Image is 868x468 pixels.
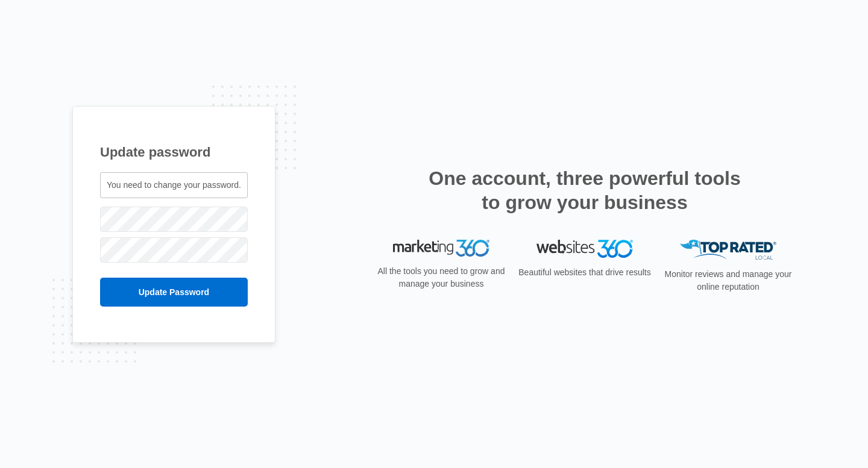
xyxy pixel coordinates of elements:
[661,268,796,293] p: Monitor reviews and manage your online reputation
[393,240,489,257] img: Marketing 360
[536,240,633,257] img: Websites 360
[100,278,248,307] input: Update Password
[107,180,241,190] span: You need to change your password.
[425,166,744,214] h2: One account, three powerful tools to grow your business
[680,240,776,260] img: Top Rated Local
[100,142,248,162] h1: Update password
[374,265,509,290] p: All the tools you need to grow and manage your business
[517,266,652,279] p: Beautiful websites that drive results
